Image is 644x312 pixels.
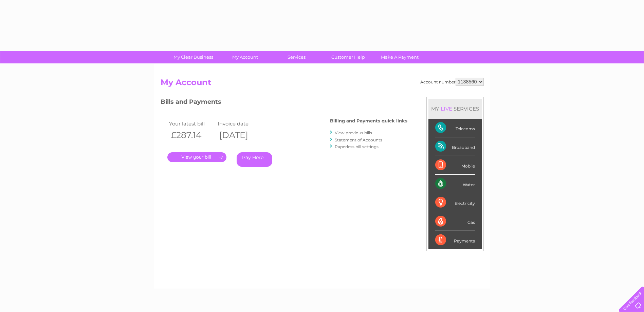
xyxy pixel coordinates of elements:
a: My Account [217,51,273,63]
a: Customer Help [320,51,376,63]
a: View previous bills [335,130,372,135]
a: Statement of Accounts [335,137,382,142]
h2: My Account [161,78,484,91]
h4: Billing and Payments quick links [330,118,407,123]
a: Services [269,51,325,63]
a: My Clear Business [165,51,221,63]
div: Payments [435,231,475,249]
a: Pay Here [237,152,272,167]
h3: Bills and Payments [161,97,407,109]
div: Mobile [435,156,475,175]
th: [DATE] [216,128,265,142]
div: Water [435,175,475,193]
div: LIVE [439,105,454,112]
div: MY SERVICES [428,99,482,118]
a: . [167,152,226,162]
a: Make A Payment [372,51,428,63]
div: Telecoms [435,119,475,137]
td: Invoice date [216,119,265,128]
div: Account number [420,78,484,86]
div: Electricity [435,193,475,212]
th: £287.14 [167,128,216,142]
a: Paperless bill settings [335,144,379,149]
td: Your latest bill [167,119,216,128]
div: Broadband [435,137,475,156]
div: Gas [435,212,475,231]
